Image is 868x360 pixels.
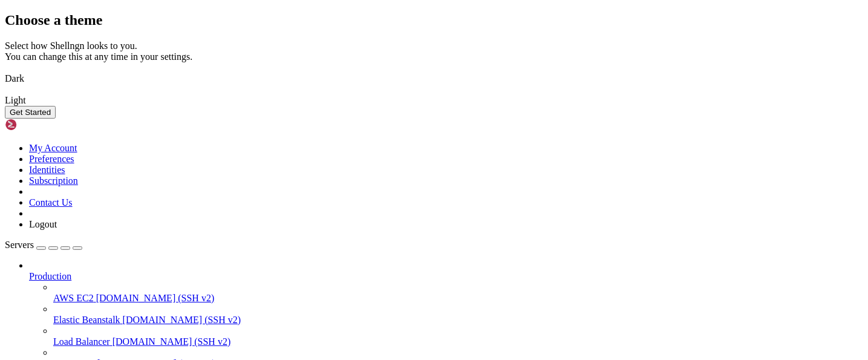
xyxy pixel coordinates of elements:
a: AWS EC2 [DOMAIN_NAME] (SSH v2) [53,293,863,304]
a: Subscription [29,175,78,186]
div: Dark [5,73,863,84]
span: AWS EC2 [53,293,94,303]
a: Production [29,271,863,282]
a: Servers [5,240,82,250]
a: Preferences [29,154,74,164]
span: [DOMAIN_NAME] (SSH v2) [123,315,241,325]
li: AWS EC2 [DOMAIN_NAME] (SSH v2) [53,282,863,304]
a: Elastic Beanstalk [DOMAIN_NAME] (SSH v2) [53,315,863,326]
a: Logout [29,219,57,229]
a: My Account [29,143,77,153]
h2: Choose a theme [5,12,863,28]
span: Production [29,271,71,281]
span: Servers [5,240,34,250]
button: Get Started [5,106,56,119]
li: Elastic Beanstalk [DOMAIN_NAME] (SSH v2) [53,304,863,326]
div: Select how Shellngn looks to you. You can change this at any time in your settings. [5,41,863,62]
img: Shellngn [5,119,74,131]
span: [DOMAIN_NAME] (SSH v2) [96,293,215,303]
div: Light [5,95,863,106]
a: Load Balancer [DOMAIN_NAME] (SSH v2) [53,336,863,347]
li: Load Balancer [DOMAIN_NAME] (SSH v2) [53,326,863,347]
span: Load Balancer [53,336,110,347]
a: Identities [29,165,65,175]
a: Contact Us [29,197,73,208]
span: [DOMAIN_NAME] (SSH v2) [113,336,231,347]
span: Elastic Beanstalk [53,315,120,325]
